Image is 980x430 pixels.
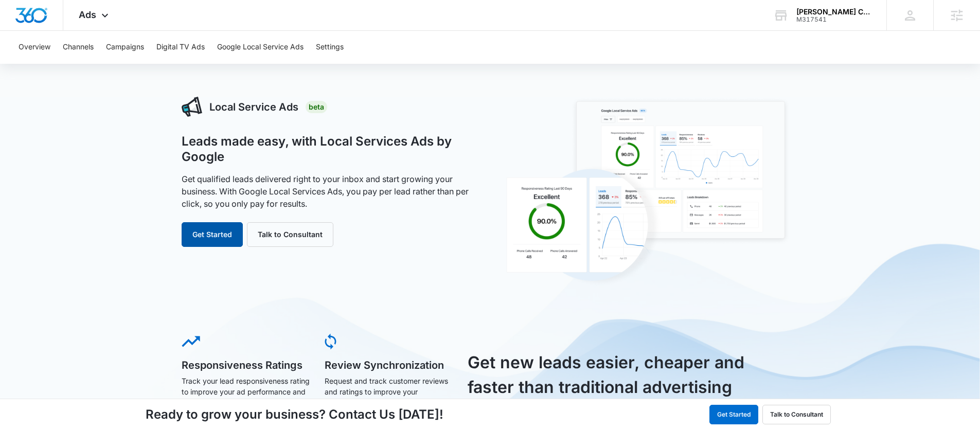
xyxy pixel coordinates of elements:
img: logo_orange.svg [16,16,25,25]
img: tab_keywords_by_traffic_grey.svg [102,60,111,68]
h1: Leads made easy, with Local Services Ads by Google [182,134,479,165]
button: Get Started [709,405,758,424]
h4: Ready to grow your business? Contact Us [DATE]! [146,405,443,424]
div: Domain Overview [39,61,92,67]
button: Talk to Consultant [247,222,333,247]
h5: Review Synchronization [325,360,453,370]
button: Settings [316,31,344,64]
div: v 4.0.25 [29,16,50,25]
h3: Local Service Ads [209,99,298,115]
h5: Responsiveness Ratings [182,360,310,370]
img: website_grey.svg [16,27,25,35]
button: Talk to Consultant [762,405,831,424]
button: Get Started [182,222,243,247]
div: Beta [306,101,327,113]
div: Keywords by Traffic [114,61,173,67]
div: Domain: [DOMAIN_NAME] [27,27,113,35]
button: Google Local Service Ads [217,31,304,64]
p: Track your lead responsiveness rating to improve your ad performance and get more customers. [182,375,310,408]
button: Overview [19,31,50,64]
p: Request and track customer reviews and ratings to improve your reputation, attract more leads and... [325,375,453,419]
button: Channels [63,31,94,64]
div: account id [796,16,871,23]
img: tab_domain_overview_orange.svg [28,60,36,68]
span: Ads [79,9,96,20]
button: Campaigns [106,31,144,64]
p: Get qualified leads delivered right to your inbox and start growing your business. With Google Lo... [182,173,479,210]
button: Digital TV Ads [156,31,205,64]
div: account name [796,8,871,16]
h3: Get new leads easier, cheaper and faster than traditional advertising [468,350,757,400]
